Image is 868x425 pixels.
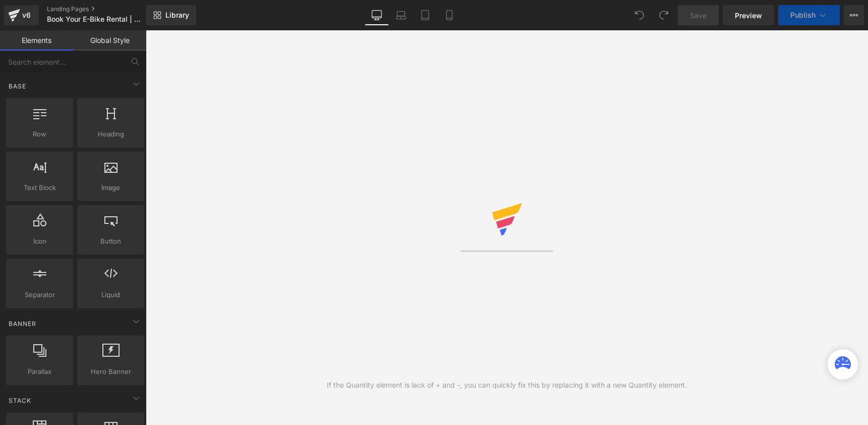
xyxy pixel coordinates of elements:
span: Banner [8,319,37,328]
button: Undo [629,5,650,25]
a: Mobile [437,5,461,25]
span: Stack [8,396,32,405]
a: New Library [146,5,196,25]
span: Save [690,10,707,21]
div: If the Quantity element is lack of + and -, you can quickly fix this by replacing it with a new Q... [327,380,687,391]
button: More [844,5,864,25]
a: Laptop [389,5,413,25]
span: Parallax [9,366,70,377]
span: Row [9,129,70,139]
a: Landing Pages [47,5,163,13]
span: Button [80,236,141,247]
span: Base [8,81,27,91]
button: Publish [778,5,840,25]
span: Liquid [80,290,141,300]
span: Heading [80,129,141,139]
span: Library [165,11,189,20]
button: Redo [654,5,674,25]
a: v6 [4,5,39,25]
span: Hero Banner [80,366,141,377]
a: Global Style [73,30,146,51]
span: Book Your E-Bike Rental | Electric Bike Rotorua [47,15,144,23]
span: Icon [9,236,70,247]
span: Separator [9,290,70,300]
span: Image [80,182,141,193]
a: Tablet [413,5,437,25]
a: Preview [723,5,774,25]
span: Preview [735,10,762,21]
span: Publish [790,11,816,19]
div: v6 [20,9,33,22]
span: Text Block [9,182,70,193]
a: Desktop [365,5,389,25]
